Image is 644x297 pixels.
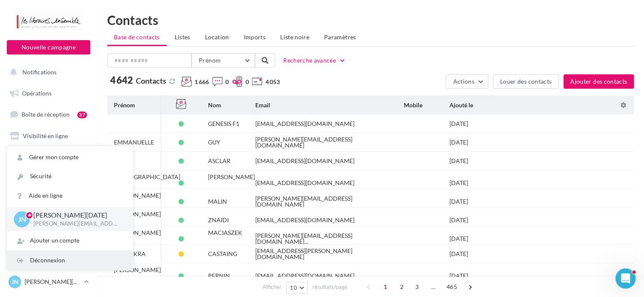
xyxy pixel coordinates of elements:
[125,251,146,257] div: DEKRA
[453,78,474,85] span: Actions
[255,180,354,186] div: [EMAIL_ADDRESS][DOMAIN_NAME]
[5,127,92,145] a: Visibilité en ligne
[5,190,92,208] a: Médiathèque
[208,230,242,236] div: MACIASZEK
[563,74,634,89] button: Ajouter des contacts
[205,33,229,41] span: Location
[208,217,229,223] div: ZNAIDI
[449,273,468,279] div: [DATE]
[395,280,409,294] span: 2
[18,214,26,224] span: JN
[245,78,249,86] span: 0
[77,112,87,118] div: 37
[23,132,68,139] span: Visibilité en ligne
[255,101,270,109] span: Email
[208,101,221,109] span: Nom
[255,233,390,245] span: [PERSON_NAME][EMAIL_ADDRESS][DOMAIN_NAME]...
[192,53,255,68] button: Prénom
[7,40,90,54] button: Nouvelle campagne
[195,78,209,86] span: 1 666
[244,33,265,41] span: Imports
[324,33,356,41] span: Paramètres
[208,121,239,127] div: GENESIS F1
[175,33,190,41] span: Listes
[114,174,180,180] div: [DEMOGRAPHIC_DATA]
[255,273,354,279] div: [EMAIL_ADDRESS][DOMAIN_NAME]
[114,101,135,109] span: Prénom
[493,74,559,89] button: Louer des contacts
[255,248,390,260] div: [EMAIL_ADDRESS][PERSON_NAME][DOMAIN_NAME]
[5,169,92,187] a: Contacts
[7,251,133,270] div: Déconnexion
[22,68,57,76] span: Notifications
[449,180,468,186] div: [DATE]
[5,63,89,81] button: Notifications
[208,273,230,279] div: PERNIN
[449,158,468,164] div: [DATE]
[208,174,255,180] div: [PERSON_NAME]
[449,251,468,257] div: [DATE]
[443,280,460,294] span: 465
[11,278,19,286] span: JN
[114,211,161,217] div: [PERSON_NAME]
[22,90,51,97] span: Opérations
[449,101,473,109] span: Ajouté le
[312,283,347,291] span: résultats/page
[262,283,281,291] span: Afficher
[290,284,297,291] span: 10
[199,57,221,64] span: Prénom
[33,210,119,220] p: [PERSON_NAME][DATE]
[379,280,392,294] span: 1
[404,101,422,109] span: Mobile
[280,55,349,65] button: Recherche avancée
[427,280,440,294] span: ...
[7,167,133,186] a: Sécurité
[208,251,237,257] div: CASTAING
[449,139,468,145] div: [DATE]
[449,217,468,223] div: [DATE]
[255,217,354,223] div: [EMAIL_ADDRESS][DOMAIN_NAME]
[286,282,308,294] button: 10
[7,231,133,250] div: Ajouter un compte
[7,148,133,167] a: Gérer mon compte
[5,105,92,123] a: Boîte de réception37
[114,139,154,145] div: EMMANUELLE
[449,236,468,242] div: [DATE]
[255,121,354,127] div: [EMAIL_ADDRESS][DOMAIN_NAME]
[225,78,229,86] span: 0
[24,278,81,286] p: [PERSON_NAME][DATE]
[5,84,92,102] a: Opérations
[208,199,227,204] div: MALIN
[446,74,488,89] button: Actions
[114,193,161,199] div: [PERSON_NAME]
[265,78,279,86] span: 4 053
[255,196,390,207] div: [PERSON_NAME][EMAIL_ADDRESS][DOMAIN_NAME]
[114,267,161,273] div: [PERSON_NAME]
[33,220,119,228] p: [PERSON_NAME][EMAIL_ADDRESS][DATE][DOMAIN_NAME]
[5,211,92,229] a: Calendrier
[255,158,354,164] div: [EMAIL_ADDRESS][DOMAIN_NAME]
[136,76,166,85] span: Contacts
[615,268,636,289] iframe: Intercom live chat
[5,148,92,166] a: Campagnes
[255,136,390,148] div: [PERSON_NAME][EMAIL_ADDRESS][DOMAIN_NAME]
[7,186,133,205] a: Aide en ligne
[7,274,90,290] a: JN [PERSON_NAME][DATE]
[22,111,70,118] span: Boîte de réception
[114,230,161,236] div: [PERSON_NAME]
[110,76,133,85] span: 4 642
[208,158,230,164] div: ASCLAR
[107,14,634,26] h1: Contacts
[208,139,220,145] div: GUY
[280,33,309,41] span: Liste noire
[449,121,468,127] div: [DATE]
[449,199,468,204] div: [DATE]
[410,280,424,294] span: 3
